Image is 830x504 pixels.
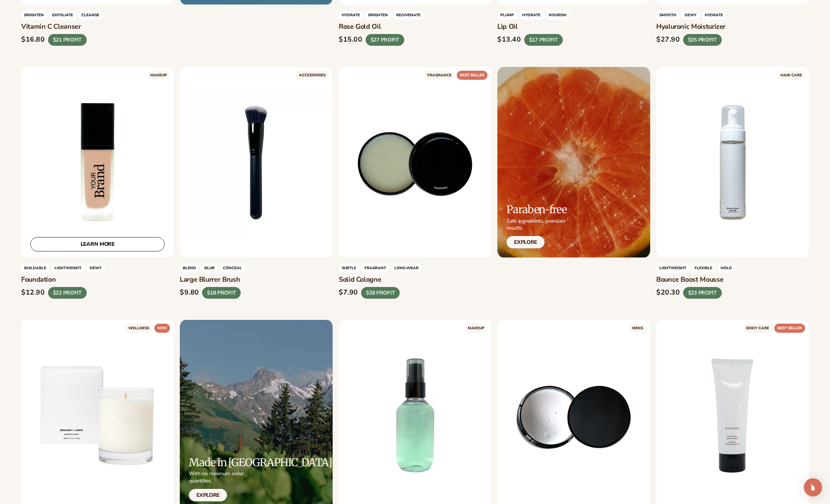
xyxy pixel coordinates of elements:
[656,276,809,284] h3: Bounce boost mousse
[656,11,679,20] span: Smooth
[180,276,332,284] h3: Large blurrer brush
[656,36,680,44] div: $27.90
[30,237,165,251] a: LEARN MORE
[497,23,650,31] h3: Lip oil
[524,34,563,46] div: $17 PROFIT
[656,288,680,297] div: $20.30
[339,276,491,284] h3: Solid cologne
[497,11,517,20] span: Plump
[804,478,822,496] div: Open Intercom Messenger
[546,11,570,20] span: nourish
[691,264,715,273] span: flexible
[391,264,422,273] span: long-wear
[506,236,545,248] a: Explore
[48,287,87,299] div: $22 PROFIT
[21,36,45,44] div: $16.80
[339,23,491,31] h3: Rose gold oil
[21,276,174,284] h3: Foundation
[180,288,199,297] div: $9.80
[656,264,689,273] span: lightweight
[51,264,84,273] span: lightweight
[48,34,87,46] div: $21 PROFIT
[21,264,49,273] span: Buildable
[718,264,735,273] span: hold
[361,264,389,273] span: fragrant
[49,11,76,20] span: exfoliate
[21,288,45,297] div: $12.90
[21,11,47,20] span: brighten
[87,264,104,273] span: dewy
[180,264,199,273] span: blend
[339,264,359,273] span: subtle
[702,11,726,20] span: hydrate
[339,36,363,44] div: $15.00
[519,11,543,20] span: HYDRATE
[21,23,174,31] h3: Vitamin C Cleanser
[78,11,102,20] span: cleanse
[365,34,404,46] div: $27 PROFIT
[365,11,391,20] span: Brighten
[506,204,567,216] h2: Paraben-free
[201,264,218,273] span: blur
[656,23,809,31] h3: Hyaluronic moisturizer
[683,34,721,46] div: $35 PROFIT
[339,11,363,20] span: HYDRATE
[506,218,567,231] p: Safe ingredients, premium results.
[393,11,424,20] span: rejuvenate
[497,36,521,44] div: $13.40
[189,489,227,501] a: Explore
[189,470,332,484] p: With no minimum order quantities.
[682,11,699,20] span: dewy
[361,287,400,299] div: $28 PROFIT
[189,457,332,468] h2: Made in [GEOGRAPHIC_DATA]
[339,288,358,297] div: $7.90
[220,264,245,273] span: conceal
[683,287,721,299] div: $23 PROFIT
[202,287,241,299] div: $18 PROFIT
